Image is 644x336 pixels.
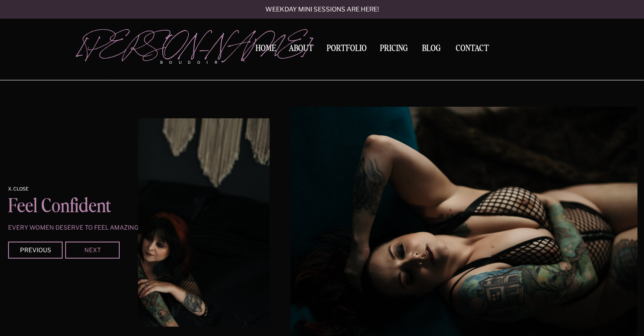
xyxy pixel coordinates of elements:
p: Feel confident [8,197,134,218]
a: Pricing [377,44,410,56]
p: boudoir [160,60,231,65]
a: [PERSON_NAME] [78,30,231,56]
a: Portfolio [324,44,370,56]
a: x. Close [8,187,47,192]
div: Previous [10,247,61,252]
a: Contact [452,44,492,53]
p: Every women deserve to feel amazing [8,225,144,230]
a: BLOG [418,44,445,52]
div: Next [67,247,118,252]
a: Weekday mini sessions are here! [242,6,402,14]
